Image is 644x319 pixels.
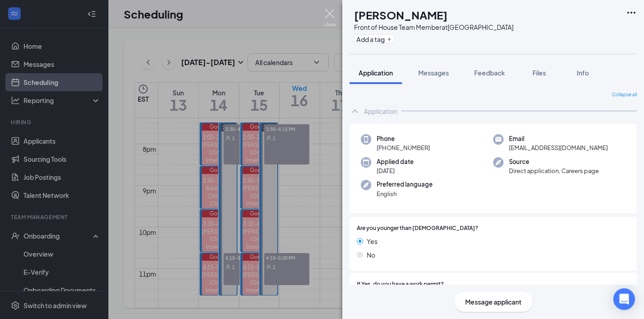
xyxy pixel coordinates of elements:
div: Application [364,107,397,116]
span: Yes [367,236,378,246]
span: [EMAIL_ADDRESS][DOMAIN_NAME] [509,143,608,152]
span: [PHONE_NUMBER] [377,143,430,152]
span: Direct application, Careers page [509,166,599,175]
span: Source [509,157,599,166]
svg: Plus [387,37,392,42]
span: Files [532,69,546,77]
span: [DATE] [377,166,414,175]
span: Collapse all [612,91,637,99]
span: Applied date [377,157,414,166]
h1: [PERSON_NAME] [354,7,448,23]
span: No [367,250,375,260]
span: Are you younger than [DEMOGRAPHIC_DATA]? [357,224,478,233]
div: Open Intercom Messenger [613,288,635,310]
span: Application [359,69,393,77]
span: Preferred language [377,180,433,189]
div: Front of House Team Member at [GEOGRAPHIC_DATA] [354,23,513,32]
span: Message applicant [465,297,522,307]
span: Feedback [474,69,505,77]
span: Info [577,69,589,77]
button: PlusAdd a tag [354,34,394,44]
svg: Ellipses [626,7,637,18]
span: English [377,189,433,198]
span: If Yes, do you have a work permit? [357,280,444,289]
span: Phone [377,134,430,143]
span: Messages [418,69,449,77]
svg: ChevronUp [350,106,360,117]
span: Email [509,134,608,143]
